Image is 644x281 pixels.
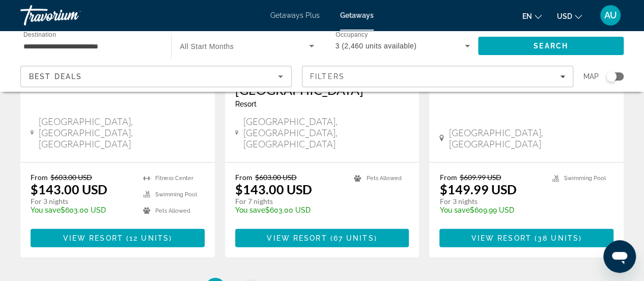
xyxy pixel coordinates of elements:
span: 3 (2,460 units available) [335,42,417,50]
span: You save [439,206,469,214]
span: AU [604,10,617,20]
span: Resort [235,100,257,108]
span: Destination [23,31,56,38]
span: All Start Months [180,42,234,50]
span: View Resort [267,234,327,242]
p: For 7 nights [235,197,344,206]
span: ( ) [327,234,377,242]
span: en [522,12,532,20]
span: Swimming Pool [155,191,197,198]
span: 12 units [129,234,169,242]
p: $143.00 USD [235,182,312,197]
p: For 3 nights [31,197,133,206]
span: USD [557,12,572,20]
span: Filters [310,72,345,81]
span: Map [583,69,599,84]
span: $609.99 USD [459,173,501,182]
span: 67 units [333,234,374,242]
span: From [31,173,48,182]
span: From [439,173,457,182]
span: You save [235,206,265,214]
button: View Resort(67 units) [235,229,409,247]
p: $143.00 USD [31,182,107,197]
button: Filters [302,66,573,87]
span: $603.00 USD [50,173,92,182]
span: Search [534,42,568,50]
p: $609.99 USD [439,206,542,214]
mat-select: Sort by [29,70,283,83]
span: [GEOGRAPHIC_DATA], [GEOGRAPHIC_DATA], [GEOGRAPHIC_DATA] [243,116,409,149]
span: [GEOGRAPHIC_DATA], [GEOGRAPHIC_DATA], [GEOGRAPHIC_DATA] [39,116,205,149]
span: Best Deals [29,72,82,81]
p: $603.00 USD [31,206,133,214]
span: You save [31,206,61,214]
button: View Resort(12 units) [31,229,205,247]
p: For 3 nights [439,197,542,206]
iframe: Кнопка запуска окна обмена сообщениями [603,240,636,273]
span: Fitness Center [155,175,193,182]
span: View Resort [63,234,123,242]
span: From [235,173,253,182]
input: Select destination [23,40,158,53]
span: Pets Allowed [366,175,401,182]
button: Search [478,37,624,55]
span: View Resort [471,234,531,242]
span: Occupancy [335,32,368,38]
p: $603.00 USD [235,206,344,214]
span: 38 units [538,234,579,242]
button: Change language [522,9,542,23]
button: User Menu [597,5,624,26]
button: View Resort(38 units) [439,229,613,247]
span: $603.00 USD [255,173,297,182]
span: Swimming Pool [564,175,606,182]
span: Pets Allowed [155,208,190,214]
p: $149.99 USD [439,182,516,197]
a: Getaways [340,11,374,19]
a: Getaways Plus [270,11,320,19]
span: ( ) [531,234,582,242]
button: Change currency [557,9,582,23]
span: ( ) [123,234,172,242]
a: Travorium [20,2,122,29]
span: [GEOGRAPHIC_DATA], [GEOGRAPHIC_DATA] [449,127,613,149]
